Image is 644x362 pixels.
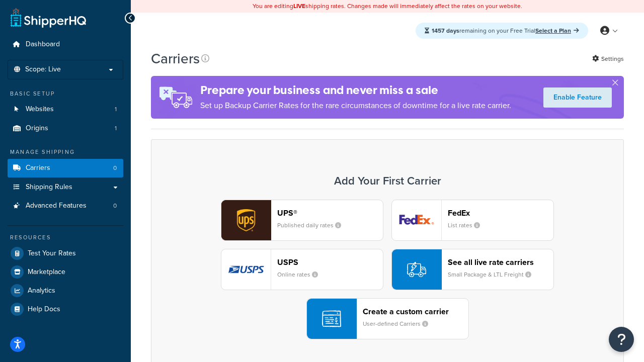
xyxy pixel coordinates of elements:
button: usps logoUSPSOnline rates [221,249,383,290]
button: fedEx logoFedExList rates [391,200,554,241]
a: Dashboard [8,35,123,54]
button: See all live rate carriersSmall Package & LTL Freight [391,249,554,290]
a: Select a Plan [535,26,579,35]
a: Enable Feature [543,87,612,108]
span: Scope: Live [25,65,61,74]
span: Dashboard [26,40,60,49]
h4: Prepare your business and never miss a sale [200,82,511,99]
a: Test Your Rates [8,244,123,262]
button: ups logoUPS®Published daily rates [221,200,383,241]
img: icon-carrier-custom-c93b8a24.svg [322,309,341,328]
span: Marketplace [28,268,65,277]
header: See all live rate carriers [448,257,553,267]
h1: Carriers [151,49,200,68]
div: Basic Setup [8,89,123,98]
a: Settings [592,52,624,66]
header: USPS [277,257,383,267]
a: Origins 1 [8,119,123,138]
li: Advanced Features [8,197,123,215]
span: Test Your Rates [28,249,76,258]
small: Published daily rates [277,221,349,230]
span: Carriers [26,164,50,172]
img: usps logo [221,249,271,290]
span: 1 [115,124,117,133]
div: Manage Shipping [8,148,123,156]
span: Analytics [28,287,55,295]
header: UPS® [277,208,383,218]
header: Create a custom carrier [363,307,468,316]
span: Shipping Rules [26,183,72,192]
img: ups logo [221,200,271,240]
a: Help Docs [8,300,123,318]
span: 0 [113,202,117,210]
span: Origins [26,124,48,133]
small: Small Package & LTL Freight [448,270,539,279]
img: fedEx logo [392,200,441,240]
li: Carriers [8,159,123,177]
a: Carriers 0 [8,159,123,177]
img: ad-rules-rateshop-fe6ec290ccb7230408bd80ed9643f0289d75e0ffd9eb532fc0e269fcd187b520.png [151,76,200,119]
p: Set up Backup Carrier Rates for the rare circumstances of downtime for a live rate carrier. [200,99,511,113]
small: User-defined Carriers [363,319,436,328]
button: Open Resource Center [609,327,634,352]
span: Advanced Features [26,202,87,210]
span: Help Docs [28,305,60,314]
div: Resources [8,233,123,242]
div: remaining on your Free Trial [416,23,588,39]
span: 1 [115,105,117,114]
a: ShipperHQ Home [11,8,86,28]
h3: Add Your First Carrier [162,175,613,187]
span: 0 [113,164,117,172]
li: Websites [8,100,123,119]
a: Advanced Features 0 [8,197,123,215]
a: Shipping Rules [8,178,123,197]
header: FedEx [448,208,553,218]
b: LIVE [293,2,305,11]
small: List rates [448,221,488,230]
img: icon-carrier-liverate-becf4550.svg [407,260,426,279]
li: Origins [8,119,123,138]
span: Websites [26,105,54,114]
strong: 1457 days [432,26,459,35]
small: Online rates [277,270,326,279]
a: Websites 1 [8,100,123,119]
button: Create a custom carrierUser-defined Carriers [306,298,469,339]
a: Marketplace [8,263,123,281]
a: Analytics [8,282,123,300]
